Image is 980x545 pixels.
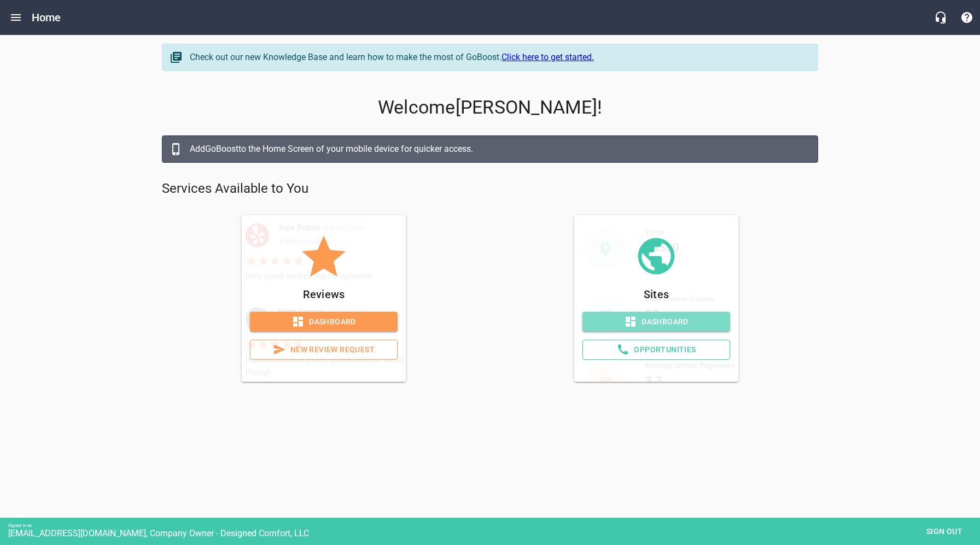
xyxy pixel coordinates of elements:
h6: Home [32,9,61,26]
a: Click here to get started. [501,52,594,62]
span: Dashboard [591,315,721,329]
button: Support Portal [954,4,980,31]
a: Opportunities [582,340,730,360]
span: Dashboard [259,315,389,329]
div: Add GoBoost to the Home Screen of your mobile device for quicker access. [190,143,807,156]
span: New Review Request [259,343,388,357]
div: Signed in as [8,523,980,528]
div: Check out our new Knowledge Base and learn how to make the most of GoBoost. [190,51,807,64]
button: Open drawer [3,4,29,31]
span: Opportunities [592,343,721,357]
a: Dashboard [582,312,730,332]
button: Live Chat [927,4,954,31]
span: Sign out [921,525,967,538]
p: Services Available to You [162,180,818,198]
a: Dashboard [250,312,398,332]
p: Sites [582,286,730,303]
p: Reviews [250,286,398,303]
button: Sign out [917,522,972,542]
div: [EMAIL_ADDRESS][DOMAIN_NAME], Company Owner - Designed Comfort, LLC [8,528,980,538]
a: New Review Request [250,340,398,360]
a: AddGoBoostto the Home Screen of your mobile device for quicker access. [162,135,818,163]
p: Welcome [PERSON_NAME] ! [162,97,818,119]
